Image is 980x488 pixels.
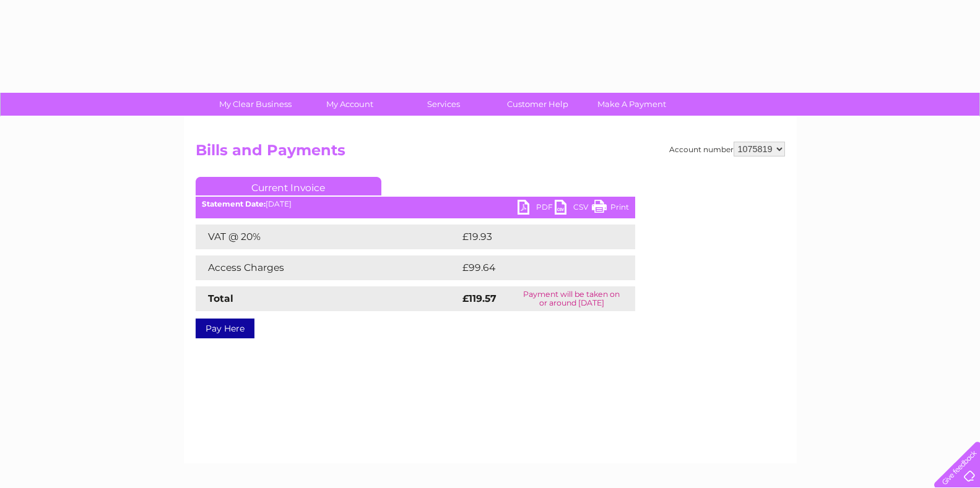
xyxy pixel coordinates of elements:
[196,255,459,280] td: Access Charges
[581,93,683,116] a: Make A Payment
[669,142,785,156] div: Account number
[508,286,635,311] td: Payment will be taken on or around [DATE]
[196,142,785,165] h2: Bills and Payments
[196,177,381,195] a: Current Invoice
[555,200,592,218] a: CSV
[196,200,635,208] div: [DATE]
[298,93,401,116] a: My Account
[208,293,233,304] strong: Total
[518,200,555,218] a: PDF
[196,225,459,249] td: VAT @ 20%
[392,93,495,116] a: Services
[487,93,589,116] a: Customer Help
[459,225,609,249] td: £19.93
[204,93,306,116] a: My Clear Business
[202,199,266,208] b: Statement Date:
[196,319,254,338] a: Pay Here
[459,255,611,280] td: £99.64
[592,200,629,218] a: Print
[462,293,497,304] strong: £119.57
